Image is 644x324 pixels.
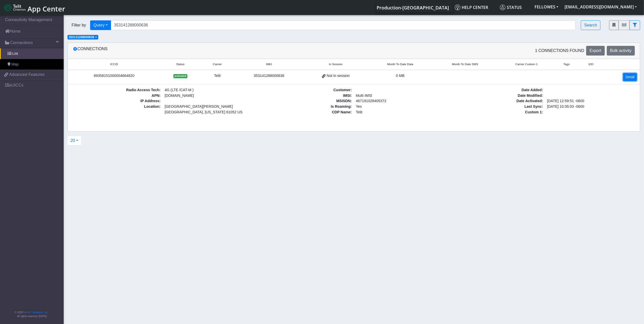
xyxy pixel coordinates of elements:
span: Last Sync : [453,104,545,110]
span: Month To Date Data [387,62,413,66]
span: Radio Access Tech : [71,87,163,93]
div: 353141288000636 [238,73,301,79]
span: IMSI : [262,93,354,99]
span: [DATE] 10:35:03 -0600 [545,104,637,110]
span: APN : [71,93,163,99]
span: Status [176,62,185,66]
div: fitlers menu [609,20,640,30]
span: Carrier Custom 1 [515,62,538,66]
div: 89358151000004664820 [71,73,157,79]
span: Date Activated : [453,98,545,104]
span: Is Roaming : [262,104,354,110]
span: MSISDN : [262,98,354,104]
span: Filter by [67,22,90,28]
span: activated [173,74,187,78]
button: [EMAIL_ADDRESS][DOMAIN_NAME] [561,2,640,11]
span: App Center [28,4,65,13]
img: knowledge.svg [455,5,460,10]
button: Bulk activity [607,46,635,56]
a: App Center [4,2,64,13]
span: Status [500,5,522,10]
span: Date Modified : [453,93,545,99]
span: Advanced Features [9,72,45,78]
span: × [95,35,97,39]
span: EID [588,62,593,66]
a: Your current platform instance [376,2,449,12]
span: 467191028405372 [354,98,446,104]
span: Date Added : [453,87,545,93]
span: ICCID [110,62,118,66]
span: [GEOGRAPHIC_DATA][PERSON_NAME] [165,104,253,110]
span: Telit [354,110,446,115]
span: Production-[GEOGRAPHIC_DATA] [377,5,449,11]
span: CDP Name : [262,110,354,115]
span: IP Address : [71,98,163,104]
span: Customer : [262,87,354,93]
span: [DATE] 12:59:51 -0600 [545,98,637,104]
img: logo-telit-cinterion-gw-new.png [4,4,25,12]
button: Close [95,36,97,39]
a: Telit IoT Solutions, Inc. [23,311,48,314]
span: [GEOGRAPHIC_DATA], [US_STATE] 61052 US [165,110,253,115]
button: Query [90,20,111,30]
img: status.svg [500,5,505,10]
span: In Session [329,62,343,66]
span: Export [590,48,601,53]
span: Multi IMSI [354,93,446,99]
button: FELLOWES [531,2,561,11]
div: Telit [203,73,231,79]
div: Connections [69,46,354,56]
span: [DOMAIN_NAME] [163,93,255,99]
span: List [12,51,18,57]
span: Yes [356,104,362,109]
span: Connections [10,40,33,46]
a: Help center [453,2,498,12]
a: Detail [623,73,637,81]
span: Help center [455,5,488,10]
span: 353141288000636 [69,35,94,39]
span: Map [11,62,19,67]
span: Tags [564,62,570,66]
span: Carrier [213,62,222,66]
span: IMEI [266,62,272,66]
span: Bulk activity [610,48,632,53]
input: Search... [111,20,576,30]
span: 1 Connections found [535,48,584,54]
button: Search [581,20,600,30]
span: Location : [71,104,163,115]
span: 0 MB [396,74,405,78]
span: Not in session [327,73,350,79]
span: Month To Date SMS [452,62,478,66]
button: 20 [67,136,81,145]
button: Export [586,46,605,56]
a: Status [498,2,531,12]
span: 4G (LTE /CAT-M ) [163,87,255,93]
span: Custom 1 : [453,110,545,115]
